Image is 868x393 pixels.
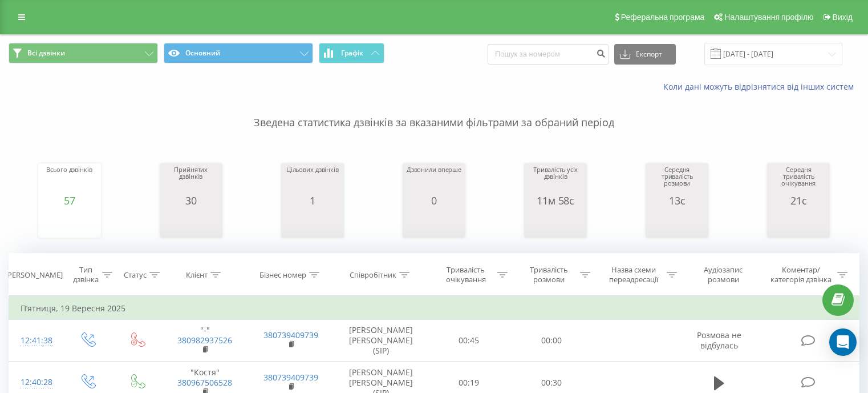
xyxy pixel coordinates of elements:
[9,93,859,130] p: Зведена статистика дзвінків за вказаними фільтрами за обраний період
[603,265,663,284] div: Назва схеми переадресації
[263,372,318,383] a: 380739409739
[21,330,51,352] div: 12:41:38
[341,49,363,57] span: Графік
[163,166,220,195] div: Прийнятих дзвінків
[614,44,676,65] button: Експорт
[829,328,857,356] div: Open Intercom Messenger
[286,195,339,206] div: 1
[9,297,859,320] td: П’ятниця, 19 Вересня 2025
[164,43,313,63] button: Основний
[648,195,705,206] div: 13с
[72,265,99,284] div: Тип дзвінка
[527,195,584,206] div: 11м 58с
[437,265,494,284] div: Тривалість очікування
[663,81,859,92] a: Коли дані можуть відрізнятися вiд інших систем
[286,166,339,195] div: Цільових дзвінків
[46,166,92,195] div: Всього дзвінків
[724,13,813,22] span: Налаштування профілю
[488,44,609,65] input: Пошук за номером
[621,13,705,22] span: Реферальна програма
[407,166,461,195] div: Дзвонили вперше
[697,330,741,351] span: Розмова не відбулась
[510,320,594,362] td: 00:00
[527,166,584,195] div: Тривалість усіх дзвінків
[833,13,853,22] span: Вихід
[163,195,220,206] div: 30
[5,270,63,280] div: [PERSON_NAME]
[427,320,510,362] td: 00:45
[161,320,248,362] td: "-"
[770,166,827,195] div: Середня тривалість очікування
[690,265,757,284] div: Аудіозапис розмови
[9,43,158,63] button: Всі дзвінки
[186,270,208,280] div: Клієнт
[407,195,461,206] div: 0
[319,43,384,63] button: Графік
[350,270,396,280] div: Співробітник
[177,335,232,346] a: 380982937526
[768,265,834,284] div: Коментар/категорія дзвінка
[27,49,65,58] span: Всі дзвінки
[770,195,827,206] div: 21с
[46,195,92,206] div: 57
[263,330,318,340] a: 380739409739
[334,320,427,362] td: [PERSON_NAME] [PERSON_NAME] (SIP)
[259,270,306,280] div: Бізнес номер
[521,265,578,284] div: Тривалість розмови
[124,270,147,280] div: Статус
[648,166,705,195] div: Середня тривалість розмови
[177,377,232,388] a: 380967506528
